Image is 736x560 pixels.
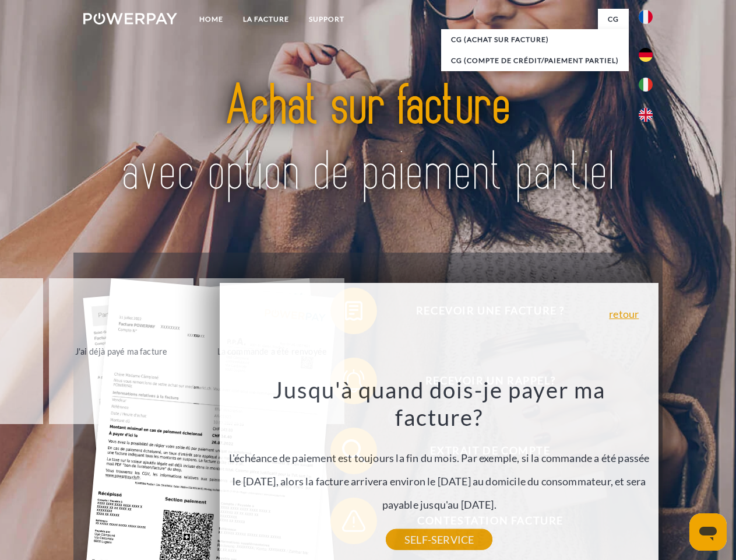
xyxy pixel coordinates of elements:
h3: Jusqu'à quand dois-je payer ma facture? [227,376,652,432]
img: de [639,48,653,62]
a: CG [598,9,629,30]
img: logo-powerpay-white.svg [83,13,177,24]
a: Home [189,9,233,30]
a: SELF-SERVICE [386,529,492,550]
a: CG (achat sur facture) [441,29,629,50]
a: CG (Compte de crédit/paiement partiel) [441,50,629,71]
img: fr [639,10,653,24]
img: it [639,78,653,92]
div: L'échéance de paiement est toujours la fin du mois. Par exemple, si la commande a été passée le [... [227,376,652,540]
iframe: Bouton de lancement de la fenêtre de messagerie [689,513,727,551]
div: J'ai déjà payé ma facture [56,343,187,359]
a: LA FACTURE [233,9,299,30]
img: title-powerpay_fr.svg [111,56,625,223]
a: retour [609,309,639,319]
a: Support [299,9,354,30]
img: en [639,108,653,122]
